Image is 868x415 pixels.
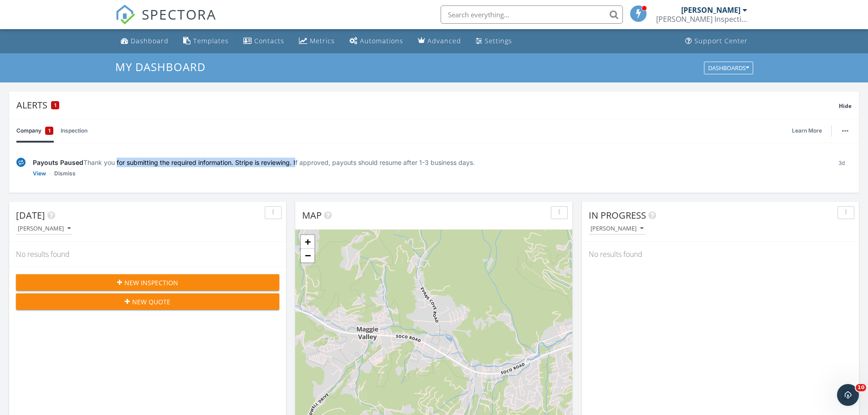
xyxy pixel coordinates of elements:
a: Templates [180,33,232,50]
span: Hide [839,102,852,110]
button: [PERSON_NAME] [16,223,72,235]
a: Metrics [295,33,339,50]
a: View [33,169,46,178]
div: [PERSON_NAME] [18,225,71,232]
div: Settings [485,36,512,45]
button: Dashboards [704,61,753,74]
div: Thank you for submitting the required information. Stripe is reviewing. If approved, payouts shou... [33,158,824,167]
button: [PERSON_NAME] [589,223,645,235]
a: Contacts [240,33,288,50]
div: Automations [360,36,403,45]
iframe: Intercom live chat [837,384,859,406]
div: No results found [582,242,859,266]
div: Metrics [310,36,335,45]
div: Dashboards [708,65,749,71]
a: SPECTORA [115,12,216,31]
span: New Inspection [124,278,178,287]
a: Zoom out [301,249,314,262]
span: Payouts Paused [33,159,83,166]
div: Alerts [16,99,839,111]
a: Dashboard [117,33,172,50]
div: Contacts [254,36,284,45]
a: Company [16,119,53,143]
span: [DATE] [16,209,45,221]
span: New Quote [132,297,170,307]
div: Presley-Barker Inspections LLC [656,15,747,24]
a: Inspection [61,119,87,143]
img: ellipsis-632cfdd7c38ec3a7d453.svg [842,130,848,132]
button: New Quote [16,293,279,310]
div: Templates [193,36,229,45]
a: Automations (Basic) [346,33,407,50]
input: Search everything... [441,5,623,24]
div: Support Center [694,36,748,45]
a: Settings [472,33,516,50]
span: 1 [54,102,56,108]
span: In Progress [589,209,646,221]
span: My Dashboard [115,59,205,74]
span: Map [302,209,322,221]
button: New Inspection [16,274,279,291]
div: 3d [831,158,852,178]
a: Dismiss [54,169,76,178]
div: Dashboard [131,36,169,45]
span: 1 [48,126,51,135]
div: Advanced [427,36,461,45]
div: [PERSON_NAME] [591,225,643,232]
a: Advanced [414,33,465,50]
span: 10 [856,384,866,391]
img: under-review-2fe708636b114a7f4b8d.svg [16,158,26,167]
div: No results found [9,242,286,266]
a: Learn More [792,126,827,135]
img: The Best Home Inspection Software - Spectora [115,5,135,25]
a: Support Center [682,33,751,50]
div: [PERSON_NAME] [681,5,740,15]
span: SPECTORA [142,5,216,24]
a: Zoom in [301,235,314,249]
